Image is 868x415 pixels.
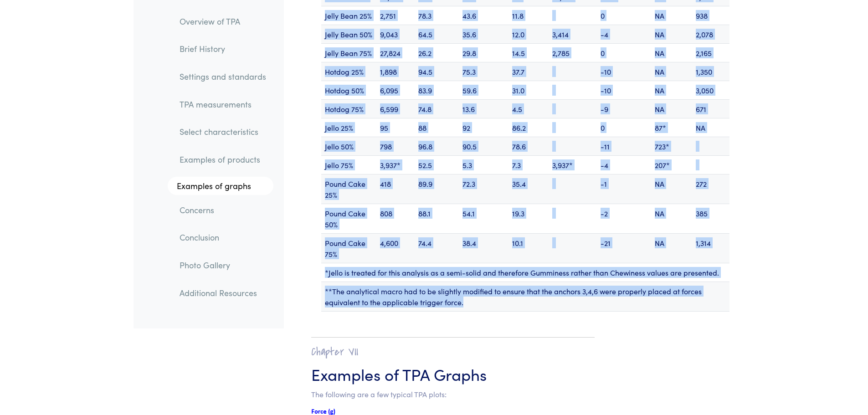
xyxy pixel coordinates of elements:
[651,81,692,99] td: NA
[321,204,376,233] td: Pound Cake 50%
[459,25,508,43] td: 35.6
[459,233,508,263] td: 38.4
[508,6,549,25] td: 11.8
[508,99,549,118] td: 4.5
[508,174,549,204] td: 35.4
[172,227,273,248] a: Conclusion
[376,25,415,43] td: 9,043
[508,43,549,62] td: 14.5
[321,43,376,62] td: Jelly Bean 75%
[321,25,376,43] td: Jelly Bean 50%
[415,99,459,118] td: 74.8
[597,233,651,263] td: -21
[692,43,729,62] td: 2,165
[459,118,508,137] td: 92
[321,155,376,174] td: Jello 75%
[321,62,376,81] td: Hotdog 25%
[376,155,415,174] td: 3,937*
[459,6,508,25] td: 43.6
[376,233,415,263] td: 4,600
[376,99,415,118] td: 6,599
[597,99,651,118] td: -9
[597,155,651,174] td: -4
[597,25,651,43] td: -4
[692,6,729,25] td: 938
[172,11,273,32] a: Overview of TPA
[172,122,273,143] a: Select characteristics
[172,66,273,87] a: Settings and standards
[692,174,729,204] td: 272
[459,137,508,155] td: 90.5
[321,81,376,99] td: Hotdog 50%
[549,43,597,62] td: 2,785
[376,81,415,99] td: 6,095
[651,62,692,81] td: NA
[459,43,508,62] td: 29.8
[459,204,508,233] td: 54.1
[459,99,508,118] td: 13.6
[459,155,508,174] td: 5.3
[651,204,692,233] td: NA
[321,118,376,137] td: Jello 25%
[508,118,549,137] td: 86.2
[651,6,692,25] td: NA
[549,25,597,43] td: 3,414
[651,25,692,43] td: NA
[172,282,273,303] a: Additional Resources
[459,81,508,99] td: 59.6
[415,6,459,25] td: 78.3
[508,137,549,155] td: 78.6
[692,81,729,99] td: 3,050
[415,118,459,137] td: 88
[508,204,549,233] td: 19.3
[415,43,459,62] td: 26.2
[597,174,651,204] td: -1
[376,137,415,155] td: 798
[692,99,729,118] td: 671
[415,25,459,43] td: 64.5
[651,233,692,263] td: NA
[508,81,549,99] td: 31.0
[597,6,651,25] td: 0
[321,263,729,282] td: *Jello is treated for this analysis as a semi-solid and therefore Gumminess rather than Chewiness...
[376,118,415,137] td: 95
[311,345,595,359] h2: Chapter VII
[172,149,273,170] a: Examples of products
[376,62,415,81] td: 1,898
[311,389,595,400] p: The following are a few typical TPA plots:
[597,118,651,137] td: 0
[321,137,376,155] td: Jello 50%
[597,43,651,62] td: 0
[321,233,376,263] td: Pound Cake 75%
[597,204,651,233] td: -2
[415,233,459,263] td: 74.4
[597,62,651,81] td: -10
[168,177,273,195] a: Examples of graphs
[651,174,692,204] td: NA
[172,200,273,220] a: Concerns
[376,174,415,204] td: 418
[597,137,651,155] td: -11
[692,204,729,233] td: 385
[321,174,376,204] td: Pound Cake 25%
[651,99,692,118] td: NA
[415,81,459,99] td: 83.9
[321,99,376,118] td: Hotdog 75%
[321,6,376,25] td: Jelly Bean 25%
[376,204,415,233] td: 808
[692,25,729,43] td: 2,078
[376,6,415,25] td: 2,751
[692,233,729,263] td: 1,314
[508,25,549,43] td: 12.0
[651,43,692,62] td: NA
[459,174,508,204] td: 72.3
[459,62,508,81] td: 75.3
[172,255,273,276] a: Photo Gallery
[415,204,459,233] td: 88.1
[508,62,549,81] td: 37.7
[508,233,549,263] td: 10.1
[415,174,459,204] td: 89.9
[415,137,459,155] td: 96.8
[321,282,729,311] td: **The analytical macro had to be slightly modified to ensure that the anchors 3,4,6 were properly...
[311,363,595,385] h3: Examples of TPA Graphs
